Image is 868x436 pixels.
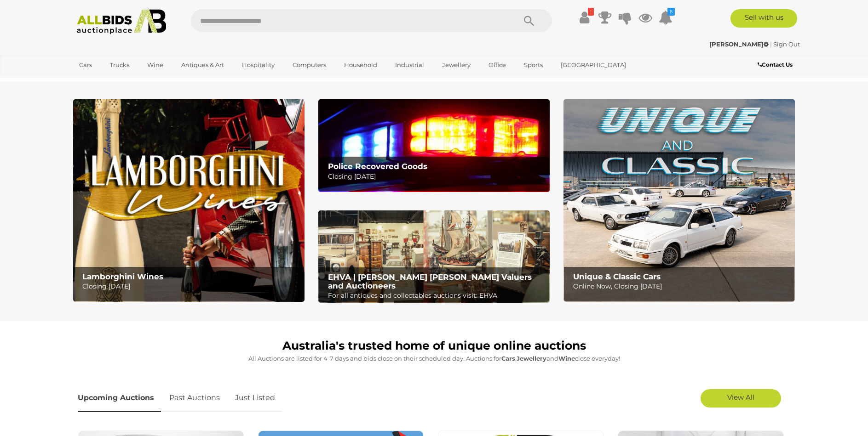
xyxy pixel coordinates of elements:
i: ! [588,8,594,16]
p: All Auctions are listed for 4-7 days and bids close on their scheduled day. Auctions for , and cl... [78,353,791,364]
a: Antiques & Art [175,57,230,73]
span: View All [727,393,754,402]
strong: Cars [501,355,515,362]
p: Closing [DATE] [328,171,545,182]
a: Industrial [389,57,430,73]
b: Unique & Classic Cars [573,272,661,281]
a: Jewellery [436,57,477,73]
h1: Australia's trusted home of unique online auctions [78,340,791,352]
strong: Jewellery [517,355,546,362]
a: View All [701,389,781,408]
a: EHVA | Evans Hastings Valuers and Auctioneers EHVA | [PERSON_NAME] [PERSON_NAME] Valuers and Auct... [318,210,550,303]
strong: Wine [558,355,575,362]
a: Trucks [104,57,135,73]
a: Wine [141,57,169,73]
p: Closing [DATE] [82,281,299,292]
b: Contact Us [758,61,793,68]
span: | [770,40,772,48]
a: Hospitality [236,57,281,73]
b: EHVA | [PERSON_NAME] [PERSON_NAME] Valuers and Auctioneers [328,272,532,290]
img: Lamborghini Wines [73,99,305,302]
a: Unique & Classic Cars Unique & Classic Cars Online Now, Closing [DATE] [563,99,795,302]
b: Police Recovered Goods [328,162,427,171]
a: Lamborghini Wines Lamborghini Wines Closing [DATE] [73,99,305,302]
a: Household [338,57,383,73]
p: Online Now, Closing [DATE] [573,281,790,292]
a: [GEOGRAPHIC_DATA] [555,57,632,73]
a: Sign Out [773,40,800,48]
a: Past Auctions [162,385,227,412]
p: For all antiques and collectables auctions visit: EHVA [328,290,545,301]
a: Sell with us [730,9,797,28]
i: 6 [667,8,675,16]
a: Just Listed [228,385,282,412]
strong: [PERSON_NAME] [709,40,769,48]
a: Upcoming Auctions [78,385,161,412]
a: ! [578,9,592,26]
img: Unique & Classic Cars [563,99,795,302]
b: Lamborghini Wines [82,272,163,281]
a: Contact Us [758,60,795,70]
a: Computers [287,57,332,73]
img: EHVA | Evans Hastings Valuers and Auctioneers [318,210,550,303]
a: Sports [518,57,549,73]
img: Allbids.com.au [72,9,172,34]
img: Police Recovered Goods [318,99,550,192]
a: 6 [659,9,673,26]
button: Search [506,9,552,32]
a: Cars [73,57,98,73]
a: Office [483,57,512,73]
a: [PERSON_NAME] [709,40,770,48]
a: Police Recovered Goods Police Recovered Goods Closing [DATE] [318,99,550,192]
